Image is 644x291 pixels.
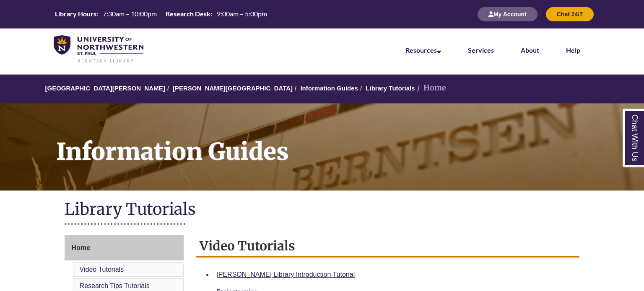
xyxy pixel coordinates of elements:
table: Hours Today [52,9,270,18]
h1: Information Guides [47,103,644,180]
th: Research Desk: [162,9,213,18]
a: Chat 24/7 [546,10,594,18]
button: Chat 24/7 [546,7,594,21]
span: 9:00am – 5:00pm [217,10,267,18]
span: Home [72,244,90,251]
button: My Account [478,7,538,21]
li: Home [415,82,446,94]
a: About [521,46,539,54]
a: [PERSON_NAME][GEOGRAPHIC_DATA] [173,85,293,92]
a: [PERSON_NAME] Library Introduction Tutorial [216,271,355,278]
a: Services [468,46,494,54]
a: Information Guides [300,85,358,92]
a: Research Tips Tutorials [80,282,150,289]
a: Video Tutorials [80,266,124,273]
span: 7:30am – 10:00pm [103,10,157,18]
a: Resources [405,46,441,54]
img: UNWSP Library Logo [54,35,143,64]
a: Hours Today [52,9,270,19]
a: [GEOGRAPHIC_DATA][PERSON_NAME] [45,85,165,92]
a: My Account [478,10,538,18]
a: Help [566,46,580,54]
h2: Video Tutorials [196,235,579,258]
th: Library Hours: [52,9,99,18]
a: Home [65,235,184,260]
a: Library Tutorials [366,85,415,92]
h1: Library Tutorials [65,199,580,221]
